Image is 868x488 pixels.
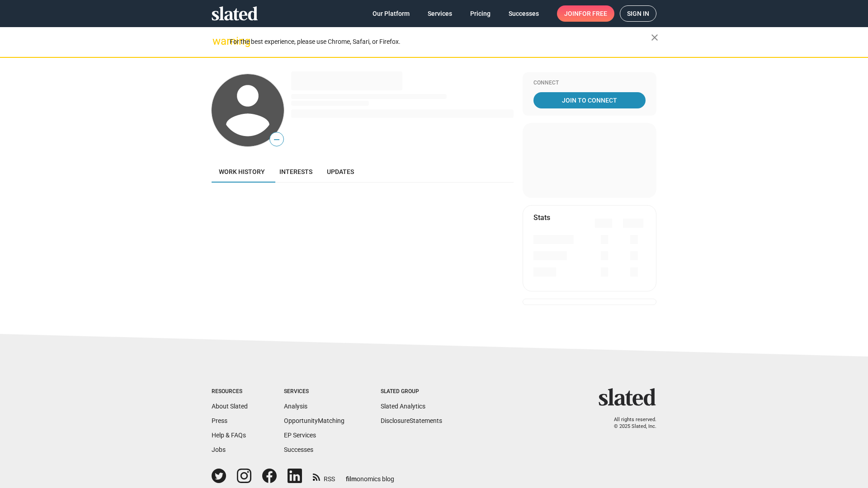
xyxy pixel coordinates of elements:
a: Services [420,5,459,22]
a: OpportunityMatching [284,417,344,424]
a: Slated Analytics [381,403,425,410]
span: Sign in [627,6,649,21]
a: Interests [272,161,320,183]
span: Our Platform [373,5,410,22]
mat-card-title: Stats [533,213,550,222]
a: DisclosureStatements [381,417,442,424]
mat-icon: close [649,32,660,43]
div: Services [284,388,344,395]
a: Work history [212,161,272,183]
a: Our Platform [365,5,417,22]
span: Interests [279,168,312,175]
span: Pricing [470,5,491,22]
a: EP Services [284,432,316,439]
span: Work history [219,168,265,175]
span: — [270,134,283,145]
a: Pricing [463,5,498,22]
a: Jobs [212,446,226,453]
a: Press [212,417,227,424]
a: Successes [501,5,546,22]
p: All rights reserved. © 2025 Slated, Inc. [604,417,656,430]
a: RSS [313,469,335,483]
span: for free [579,5,607,22]
span: Updates [327,168,354,175]
a: Joinfor free [557,5,614,22]
span: Successes [509,5,539,22]
div: Connect [533,80,646,87]
a: Analysis [284,403,307,410]
a: Successes [284,446,313,453]
mat-icon: warning [212,36,223,47]
div: Slated Group [381,388,442,395]
span: Join [564,5,607,22]
a: Sign in [620,5,656,22]
a: Updates [320,161,361,183]
a: filmonomics blog [346,468,394,483]
div: For the best experience, please use Chrome, Safari, or Firefox. [230,36,651,48]
span: film [346,475,357,483]
span: Services [428,5,452,22]
a: Help & FAQs [212,432,246,439]
div: Resources [212,388,248,395]
span: Join To Connect [535,92,644,108]
a: About Slated [212,403,248,410]
a: Join To Connect [533,92,646,108]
